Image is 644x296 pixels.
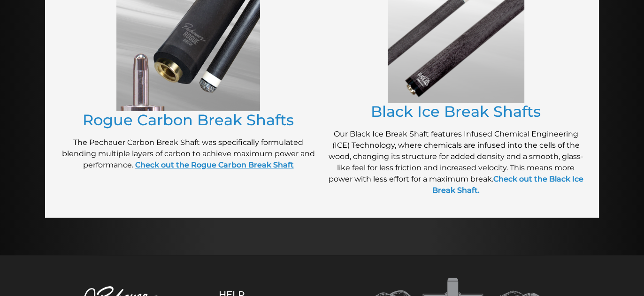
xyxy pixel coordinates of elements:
[83,111,294,129] a: Rogue Carbon Break Shafts
[135,160,294,169] a: Check out the Rogue Carbon Break Shaft
[327,129,585,196] p: Our Black Ice Break Shaft features Infused Chemical Engineering (ICE) Technology, where chemicals...
[59,137,317,171] p: The Pechauer Carbon Break Shaft was specifically formulated blending multiple layers of carbon to...
[371,102,541,121] a: Black Ice Break Shafts
[432,175,583,195] a: Check out the Black Ice Break Shaft.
